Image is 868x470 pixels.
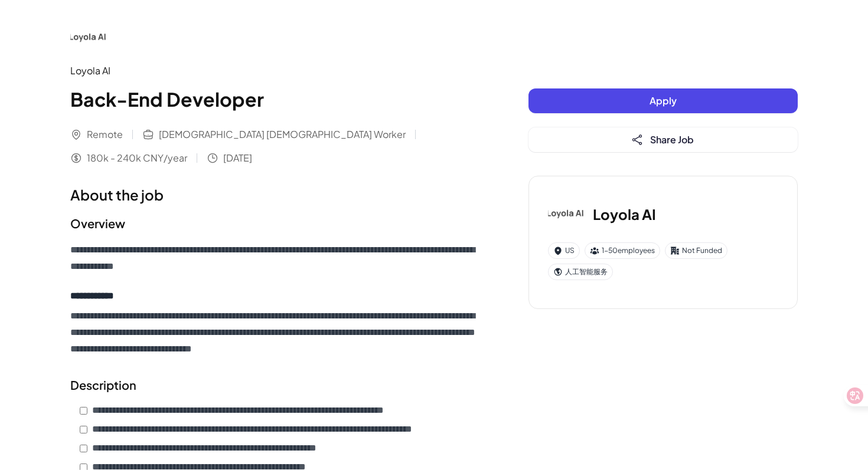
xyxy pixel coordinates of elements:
img: Lo [548,195,586,233]
span: Apply [650,94,677,107]
span: 180k - 240k CNY/year [87,151,187,165]
h2: Overview [70,215,481,232]
div: 1-50 employees [585,242,660,259]
h1: About the job [70,184,481,205]
div: Loyola AI [70,64,481,78]
h1: Back-End Developer [70,85,481,113]
span: [DATE] [223,151,252,165]
img: Lo [70,19,108,57]
span: Share Job [650,133,694,146]
div: Not Funded [665,242,727,259]
h2: Description [70,376,481,394]
div: US [548,242,580,259]
div: 人工智能服务 [548,264,613,280]
button: Share Job [528,127,798,152]
h3: Loyola AI [593,203,656,225]
span: Remote [87,127,123,142]
span: [DEMOGRAPHIC_DATA] [DEMOGRAPHIC_DATA] Worker [159,127,406,142]
button: Apply [528,88,798,113]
